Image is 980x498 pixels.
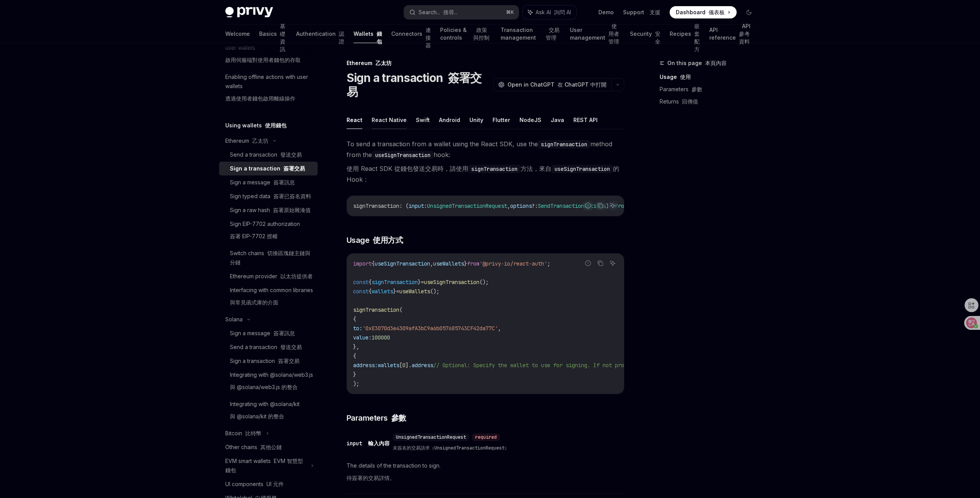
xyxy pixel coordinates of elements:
[399,306,402,313] span: (
[230,356,300,366] div: Sign a transaction
[439,111,460,129] button: Android
[373,236,403,245] font: 使用方式
[252,137,268,144] font: 乙太坊
[347,440,390,447] div: input
[430,288,439,295] span: ();
[676,8,725,16] span: Dashboard
[660,83,761,95] a: Parameters 參數
[219,269,318,283] a: Ethereum provider 以太坊提供者
[353,316,356,323] span: {
[372,111,407,129] button: React Native
[501,25,560,43] a: Transaction management 交易管理
[405,362,412,369] span: ].
[743,6,755,18] button: Toggle dark mode
[655,30,660,45] font: 安全
[230,233,278,239] font: 簽署 EIP-7702 授權
[554,9,571,15] font: 詢問 AI
[399,288,430,295] span: useWallets
[219,70,318,109] a: Enabling offline actions with user wallets透過使用者錢包啟用離線操作
[273,330,295,336] font: 簽署訊息
[493,111,510,129] button: Flutter
[230,343,302,352] div: Send a transaction
[510,202,532,209] span: options
[225,95,295,102] font: 透過使用者錢包啟用離線操作
[280,23,285,52] font: 基礎資訊
[598,8,614,16] a: Demo
[433,260,464,267] span: useWallets
[230,164,305,173] div: Sign a transaction
[430,260,433,267] span: ,
[393,288,396,295] span: }
[347,59,624,67] div: Ethereum
[682,98,698,105] font: 回傳值
[523,5,576,19] button: Ask AI 詢問 AI
[692,86,702,92] font: 參數
[230,192,311,201] div: Sign typed data
[219,175,318,189] a: Sign a message 簽署訊息
[266,481,284,487] font: UI 元件
[396,288,399,295] span: =
[219,354,318,368] a: Sign a transaction 簽署交易
[667,58,727,68] span: On this page
[368,440,390,447] font: 輸入內容
[421,279,424,286] span: =
[230,413,284,419] font: 與 @solana/kit 的整合
[219,477,318,491] a: UI components UI 元件
[219,217,318,246] a: Sign EIP-7702 authorization簽署 EIP-7702 授權
[273,179,295,185] font: 簽署訊息
[353,202,399,209] span: signTransaction
[230,272,313,281] div: Ethereum provider
[353,380,359,387] span: );
[225,429,261,438] div: Bitcoin
[399,202,409,209] span: : (
[433,362,738,369] span: // Optional: Specify the wallet to use for signing. If not provided, the first wallet will be used.
[225,25,250,43] a: Welcome
[225,456,306,475] div: EVM smart wallets
[353,25,382,43] a: Wallets 錢包
[339,30,344,45] font: 認證
[353,371,356,378] span: }
[362,325,498,332] span: '0xE3070d3e4309afA3bC9a6b057685743CF42da77C'
[347,235,403,246] span: Usage
[739,23,750,45] font: API 參考資料
[694,23,700,52] font: 嵌套配方
[225,121,286,130] h5: Using wallets
[283,165,305,172] font: 簽署交易
[353,325,362,332] span: to:
[507,202,510,209] span: ,
[680,74,691,80] font: 使用
[230,219,300,244] div: Sign EIP-7702 authorization
[369,279,372,286] span: {
[547,260,550,267] span: ;
[230,329,295,338] div: Sign a message
[418,279,421,286] span: }
[404,5,519,19] button: Search... 搜尋...⌘K
[219,189,318,203] a: Sign typed data 簽署已簽名資料
[260,444,282,450] font: 其他公鏈
[372,279,418,286] span: signTransaction
[347,413,406,423] span: Parameters
[551,111,564,129] button: Java
[558,81,606,88] font: 在 ChatGPT 中打開
[230,178,295,187] div: Sign a message
[230,384,298,390] font: 與 @solana/web3.js 的整合
[473,27,489,41] font: 政策與控制
[419,8,457,17] div: Search...
[273,193,311,199] font: 簽署已簽名資料
[347,461,624,486] span: The details of the transaction to sign.
[660,71,761,83] a: Usage 使用
[230,399,300,424] div: Integrating with @solana/kit
[230,249,313,267] div: Switch chains
[230,150,302,159] div: Send a transaction
[498,325,501,332] span: ,
[375,60,392,66] font: 乙太坊
[493,78,611,91] button: Open in ChatGPT 在 ChatGPT 中打開
[393,445,509,451] font: 未簽名的交易請求（UnsignedTransactionRequest）
[583,258,593,268] button: Report incorrect code
[472,433,500,441] div: required
[219,203,318,217] a: Sign a raw hash 簽署原始雜湊值
[670,25,700,43] a: Recipes 嵌套配方
[372,151,434,159] code: useSignTransaction
[353,334,372,341] span: value:
[347,475,395,481] font: 待簽署的交易詳情。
